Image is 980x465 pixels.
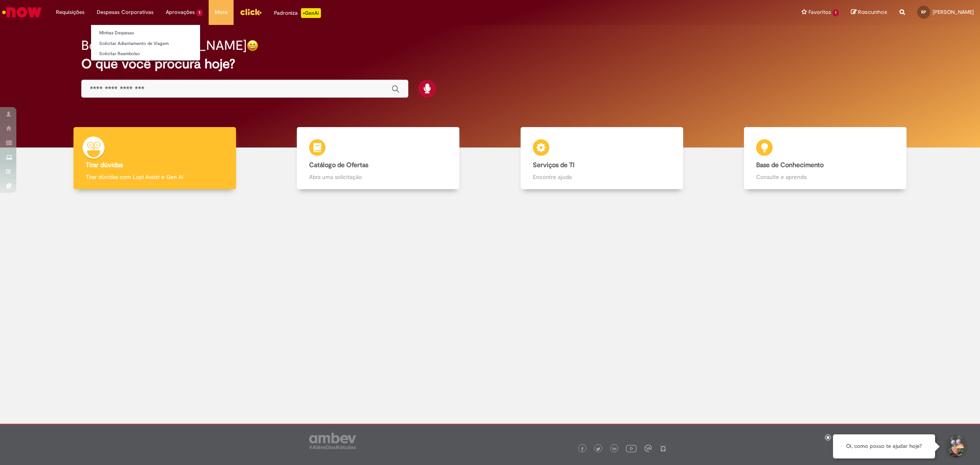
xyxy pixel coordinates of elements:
[490,127,714,190] a: Serviços de TI Encontre ajuda
[580,447,584,451] img: logo_footer_facebook.png
[943,434,968,459] button: Iniciar Conversa de Suporte
[833,434,935,458] div: Oi, como posso te ajudar hoje?
[86,161,123,169] b: Tirar dúvidas
[626,443,637,454] img: logo_footer_youtube.png
[533,161,575,169] b: Serviços de TI
[196,9,203,16] span: 1
[756,161,824,169] b: Base de Conhecimento
[81,38,247,53] h2: Boa tarde, [PERSON_NAME]
[91,39,200,48] a: Solicitar Adiantamento de Viagem
[86,173,224,181] p: Tirar dúvidas com Lupi Assist e Gen Ai
[596,447,600,451] img: logo_footer_twitter.png
[274,8,321,18] div: Padroniza
[309,433,356,449] img: logo_footer_ambev_rotulo_gray.png
[81,57,899,71] h2: O que você procura hoje?
[851,9,887,16] a: Rascunhos
[808,8,831,16] span: Favoritos
[267,127,490,190] a: Catálogo de Ofertas Abra uma solicitação
[659,445,667,452] img: logo_footer_naosei.png
[215,8,227,16] span: More
[309,161,368,169] b: Catálogo de Ofertas
[240,6,262,18] img: click_logo_yellow_360x200.png
[166,8,195,16] span: Aprovações
[1,4,43,20] img: ServiceNow
[91,49,200,58] a: Solicitar Reembolso
[644,445,652,452] img: logo_footer_workplace.png
[833,9,839,16] span: 1
[533,173,671,181] p: Encontre ajuda
[309,173,447,181] p: Abra uma solicitação
[56,8,85,16] span: Requisições
[247,40,258,51] img: happy-face.png
[91,25,200,61] ul: Despesas Corporativas
[91,29,200,38] a: Minhas Despesas
[43,127,267,190] a: Tirar dúvidas Tirar dúvidas com Lupi Assist e Gen Ai
[933,9,974,16] span: [PERSON_NAME]
[301,8,321,18] p: +GenAi
[612,447,617,452] img: logo_footer_linkedin.png
[858,8,887,16] span: Rascunhos
[97,8,154,16] span: Despesas Corporativas
[714,127,938,190] a: Base de Conhecimento Consulte e aprenda
[756,173,894,181] p: Consulte e aprenda
[921,9,926,15] span: RP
